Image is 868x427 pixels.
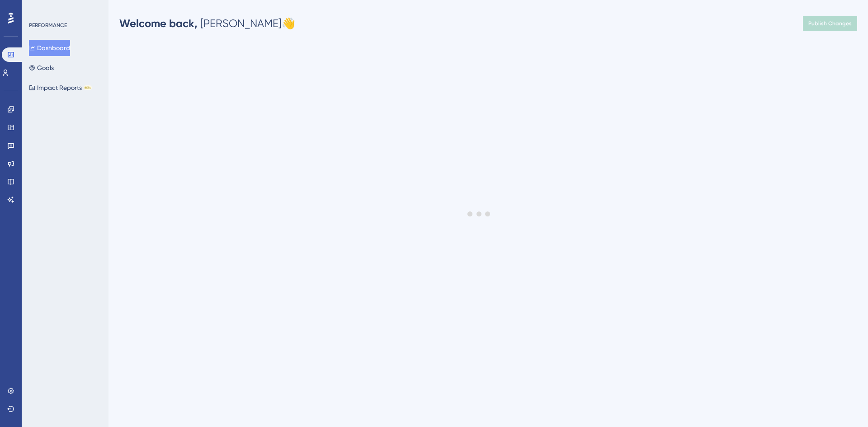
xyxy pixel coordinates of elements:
span: Publish Changes [808,20,852,27]
div: [PERSON_NAME] 👋 [119,16,295,31]
button: Goals [29,60,54,76]
span: Welcome back, [119,17,198,30]
button: Publish Changes [803,16,857,31]
div: PERFORMANCE [29,22,67,29]
div: BETA [84,85,92,90]
button: Dashboard [29,40,70,56]
button: Impact ReportsBETA [29,80,92,96]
